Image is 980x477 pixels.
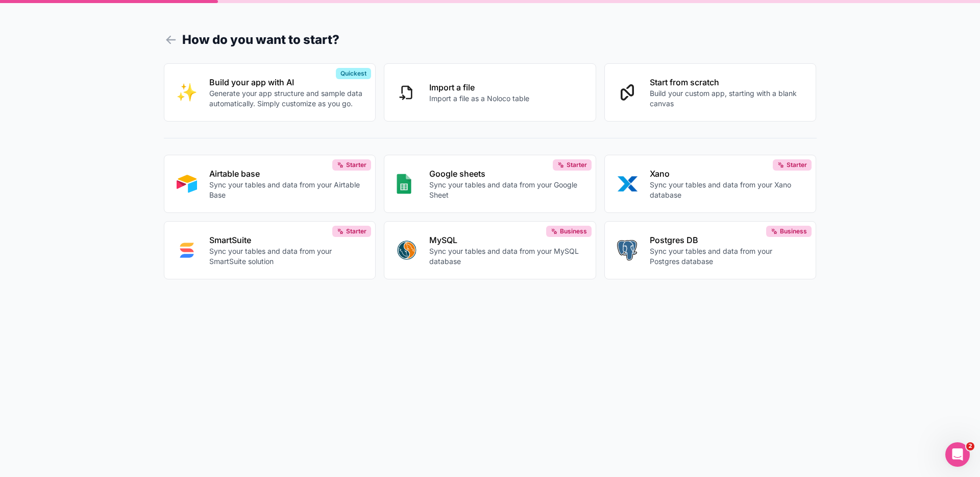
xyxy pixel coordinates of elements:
h1: How do you want to start? [164,31,817,49]
img: POSTGRES [617,240,637,260]
img: INTERNAL_WITH_AI [177,82,197,103]
p: Google sheets [429,168,583,180]
p: Sync your tables and data from your Postgres database [650,246,804,267]
p: Generate your app structure and sample data automatically. Simply customize as you go. [209,88,363,109]
p: Airtable base [209,168,363,180]
span: Business [780,227,807,235]
button: INTERNAL_WITH_AIBuild your app with AIGenerate your app structure and sample data automatically. ... [164,63,376,122]
div: Quickest [336,68,371,79]
button: Start from scratchBuild your custom app, starting with a blank canvas [604,63,817,122]
span: Starter [346,161,366,169]
p: Build your custom app, starting with a blank canvas [650,88,804,109]
img: SMART_SUITE [177,240,197,260]
p: Sync your tables and data from your Xano database [650,180,804,200]
p: Postgres DB [650,234,804,246]
img: XANO [617,174,638,194]
p: Import a file [429,81,529,93]
p: Sync your tables and data from your Google Sheet [429,180,583,200]
p: Build your app with AI [209,76,363,88]
span: 2 [966,442,974,450]
img: GOOGLE_SHEETS [397,174,411,194]
span: Starter [346,227,366,235]
span: Starter [787,161,807,169]
button: Import a fileImport a file as a Noloco table [384,63,596,122]
p: Sync your tables and data from your SmartSuite solution [209,246,363,267]
p: Start from scratch [650,76,804,88]
span: Starter [567,161,587,169]
img: AIRTABLE [177,174,197,194]
button: SMART_SUITESmartSuiteSync your tables and data from your SmartSuite solutionStarter [164,221,376,279]
p: Sync your tables and data from your Airtable Base [209,180,363,200]
p: Sync your tables and data from your MySQL database [429,246,583,267]
button: POSTGRESPostgres DBSync your tables and data from your Postgres databaseBusiness [604,221,817,279]
p: Import a file as a Noloco table [429,93,529,104]
p: MySQL [429,234,583,246]
img: MYSQL [397,240,417,260]
button: XANOXanoSync your tables and data from your Xano databaseStarter [604,155,817,213]
button: MYSQLMySQLSync your tables and data from your MySQL databaseBusiness [384,221,596,279]
iframe: Intercom live chat [945,442,970,467]
span: Business [560,227,587,235]
button: AIRTABLEAirtable baseSync your tables and data from your Airtable BaseStarter [164,155,376,213]
button: GOOGLE_SHEETSGoogle sheetsSync your tables and data from your Google SheetStarter [384,155,596,213]
p: Xano [650,168,804,180]
p: SmartSuite [209,234,363,246]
